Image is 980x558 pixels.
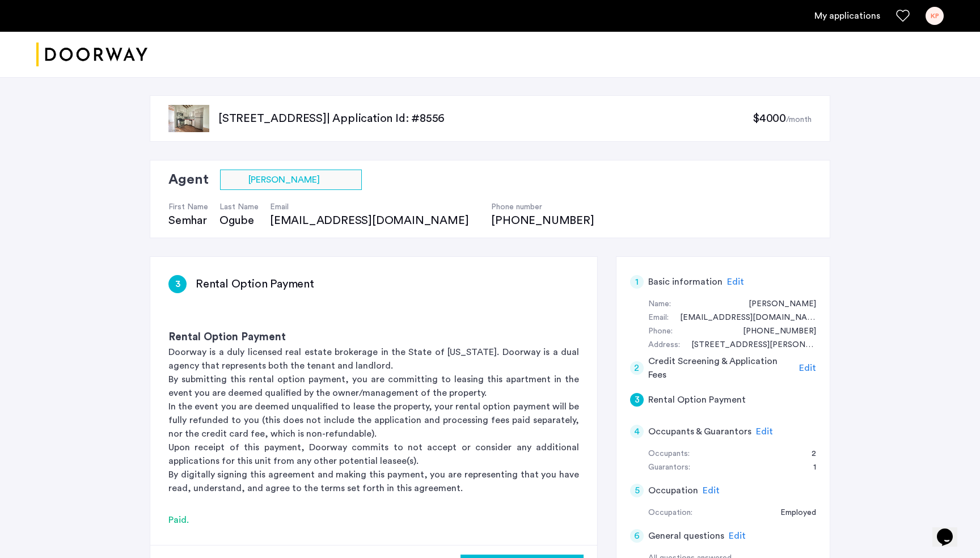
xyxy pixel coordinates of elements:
[168,400,579,441] p: In the event you are deemed unqualified to lease the property, your rental option payment will be...
[168,170,209,190] h2: Agent
[769,506,816,520] div: Employed
[732,325,816,339] div: +13309419578
[630,425,644,438] div: 4
[168,275,187,293] div: 3
[932,513,969,547] iframe: chat widget
[648,506,692,520] div: Occupation:
[737,298,816,311] div: Kai Parker
[648,461,690,475] div: Guarantors:
[648,325,673,339] div: Phone:
[491,213,594,229] div: [PHONE_NUMBER]
[648,529,724,543] h5: General questions
[36,33,147,76] a: Cazamio logo
[630,393,644,407] div: 3
[648,298,671,311] div: Name:
[168,373,579,400] p: By submitting this rental option payment, you are committing to leasing this apartment in the eve...
[196,276,314,292] h3: Rental Option Payment
[727,277,744,286] span: Edit
[168,441,579,468] p: Upon receipt of this payment, Doorway commits to not accept or consider any additional applicatio...
[680,339,816,352] div: 54 Lewis Avenue, #3F
[648,425,751,438] h5: Occupants & Guarantors
[630,529,644,543] div: 6
[219,213,259,229] div: Ogube
[729,531,746,540] span: Edit
[669,311,816,325] div: luka@whatsgoodluka.com
[926,7,944,25] div: KP
[168,513,579,527] div: Paid.
[814,9,880,23] a: My application
[168,329,579,345] h3: Rental Option Payment
[799,363,816,373] span: Edit
[168,105,209,132] img: apartment
[753,113,786,124] span: $4000
[270,201,480,213] h4: Email
[756,427,773,436] span: Edit
[168,201,208,213] h4: First Name
[802,461,816,475] div: 1
[648,275,723,289] h5: Basic information
[648,339,680,352] div: Address:
[168,345,579,373] p: Doorway is a duly licensed real estate brokerage in the State of [US_STATE]. Doorway is a dual ag...
[218,111,753,126] p: [STREET_ADDRESS] | Application Id: #8556
[630,275,644,289] div: 1
[800,447,816,461] div: 2
[491,201,594,213] h4: Phone number
[648,393,746,407] h5: Rental Option Payment
[648,447,690,461] div: Occupants:
[630,484,644,497] div: 5
[168,468,579,495] p: By digitally signing this agreement and making this payment, you are representing that you have r...
[630,361,644,375] div: 2
[219,201,259,213] h4: Last Name
[896,9,910,23] a: Favorites
[703,486,720,495] span: Edit
[648,354,795,382] h5: Credit Screening & Application Fees
[270,213,480,229] div: [EMAIL_ADDRESS][DOMAIN_NAME]
[648,311,669,325] div: Email:
[168,213,208,229] div: Semhar
[648,484,698,497] h5: Occupation
[786,116,812,124] sub: /month
[36,33,147,76] img: logo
